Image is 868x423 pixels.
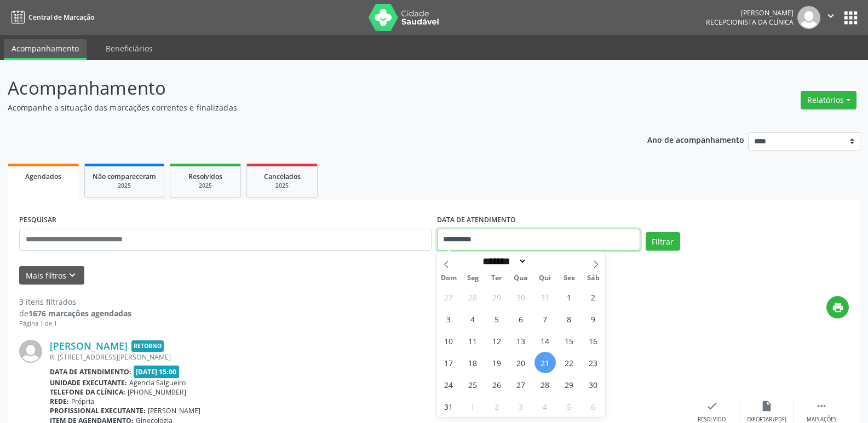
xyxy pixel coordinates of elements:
[255,182,309,190] div: 2025
[479,256,527,267] select: Month
[19,319,131,328] div: Página 1 de 1
[509,275,533,282] span: Qua
[264,172,301,181] span: Cancelados
[50,378,127,387] b: Unidade executante:
[19,212,56,229] label: PESQUISAR
[832,302,844,314] i: print
[19,266,84,285] button: Mais filtroskeyboard_arrow_down
[706,8,794,18] div: [PERSON_NAME]
[98,39,160,58] a: Beneficiários
[50,397,69,406] b: Rede:
[534,374,556,395] span: Agosto 28, 2025
[510,308,532,329] span: Agosto 6, 2025
[583,308,604,329] span: Agosto 9, 2025
[534,330,556,351] span: Agosto 14, 2025
[797,6,820,29] img: img
[50,367,131,376] b: Data de atendimento:
[128,387,186,397] span: [PHONE_NUMBER]
[815,400,827,412] i: 
[134,366,180,378] span: [DATE] 15:00
[583,352,604,373] span: Agosto 23, 2025
[826,296,849,318] button: print
[437,212,516,229] label: DATA DE ATENDIMENTO
[93,172,156,181] span: Não compareceram
[527,256,563,267] input: Year
[581,275,605,282] span: Sáb
[178,182,233,190] div: 2025
[438,308,459,329] span: Agosto 3, 2025
[825,10,837,22] i: 
[50,387,125,397] b: Telefone da clínica:
[438,396,459,417] span: Agosto 31, 2025
[646,232,680,251] button: Filtrar
[19,340,42,363] img: img
[559,374,580,395] span: Agosto 29, 2025
[486,286,508,308] span: Julho 29, 2025
[761,400,773,412] i: insert_drive_file
[438,352,459,373] span: Agosto 17, 2025
[71,397,94,406] span: Própria
[93,182,156,190] div: 2025
[559,330,580,351] span: Agosto 15, 2025
[8,102,605,113] p: Acompanhe a situação das marcações correntes e finalizadas
[534,396,556,417] span: Setembro 4, 2025
[706,18,794,27] span: Recepcionista da clínica
[559,308,580,329] span: Agosto 8, 2025
[462,286,484,308] span: Julho 28, 2025
[559,352,580,373] span: Agosto 22, 2025
[462,330,484,351] span: Agosto 11, 2025
[8,8,94,26] a: Central de Marcação
[4,39,87,60] a: Acompanhamento
[510,352,532,373] span: Agosto 20, 2025
[583,286,604,308] span: Agosto 2, 2025
[510,396,532,417] span: Setembro 3, 2025
[559,396,580,417] span: Setembro 5, 2025
[841,8,860,27] button: apps
[647,132,744,146] p: Ano de acompanhamento
[534,286,556,308] span: Julho 31, 2025
[583,396,604,417] span: Setembro 6, 2025
[28,308,131,318] strong: 1676 marcações agendadas
[533,275,557,282] span: Qui
[583,374,604,395] span: Agosto 30, 2025
[438,330,459,351] span: Agosto 10, 2025
[129,378,186,387] span: Agencia Salgueiro
[462,374,484,395] span: Agosto 25, 2025
[486,308,508,329] span: Agosto 5, 2025
[19,308,131,319] div: de
[28,13,94,22] span: Central de Marcação
[820,6,841,29] button: 
[461,275,485,282] span: Seg
[50,352,685,362] div: R. [STREET_ADDRESS][PERSON_NAME]
[510,374,532,395] span: Agosto 27, 2025
[706,400,718,412] i: check
[131,340,164,352] span: Retorno
[50,340,128,352] a: [PERSON_NAME]
[510,286,532,308] span: Julho 30, 2025
[557,275,581,282] span: Sex
[534,352,556,373] span: Agosto 21, 2025
[462,308,484,329] span: Agosto 4, 2025
[438,374,459,395] span: Agosto 24, 2025
[462,396,484,417] span: Setembro 1, 2025
[50,406,146,415] b: Profissional executante:
[148,406,200,415] span: [PERSON_NAME]
[8,74,605,102] p: Acompanhamento
[486,352,508,373] span: Agosto 19, 2025
[438,286,459,308] span: Julho 27, 2025
[66,269,78,281] i: keyboard_arrow_down
[188,172,222,181] span: Resolvidos
[510,330,532,351] span: Agosto 13, 2025
[486,396,508,417] span: Setembro 2, 2025
[462,352,484,373] span: Agosto 18, 2025
[801,91,856,109] button: Relatórios
[486,374,508,395] span: Agosto 26, 2025
[437,275,461,282] span: Dom
[534,308,556,329] span: Agosto 7, 2025
[559,286,580,308] span: Agosto 1, 2025
[485,275,509,282] span: Ter
[486,330,508,351] span: Agosto 12, 2025
[25,172,61,181] span: Agendados
[19,296,131,308] div: 3 itens filtrados
[583,330,604,351] span: Agosto 16, 2025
